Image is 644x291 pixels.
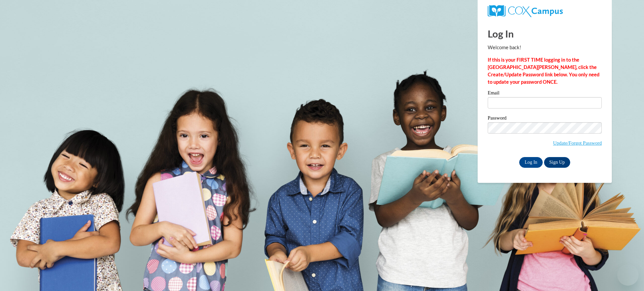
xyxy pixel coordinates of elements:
a: Update/Forgot Password [553,140,602,146]
img: COX Campus [488,5,563,17]
iframe: Button to launch messaging window [617,264,639,286]
h1: Log In [488,27,602,41]
strong: If this is your FIRST TIME logging in to the [GEOGRAPHIC_DATA][PERSON_NAME], click the Create/Upd... [488,57,599,85]
a: COX Campus [488,5,602,17]
label: Email [488,90,602,97]
label: Password [488,116,602,122]
p: Welcome back! [488,44,602,51]
input: Log In [519,157,543,168]
a: Sign Up [544,157,570,168]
